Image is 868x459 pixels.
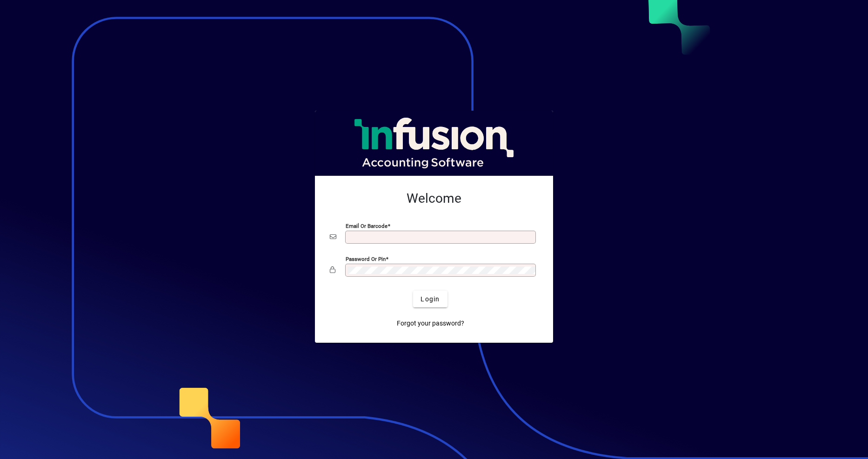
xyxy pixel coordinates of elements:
span: Login [421,294,440,304]
mat-label: Password or Pin [346,256,386,262]
h2: Welcome [330,191,538,206]
mat-label: Email or Barcode [346,223,387,229]
span: Forgot your password? [397,319,464,328]
button: Login [413,291,447,307]
a: Forgot your password? [393,315,468,332]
